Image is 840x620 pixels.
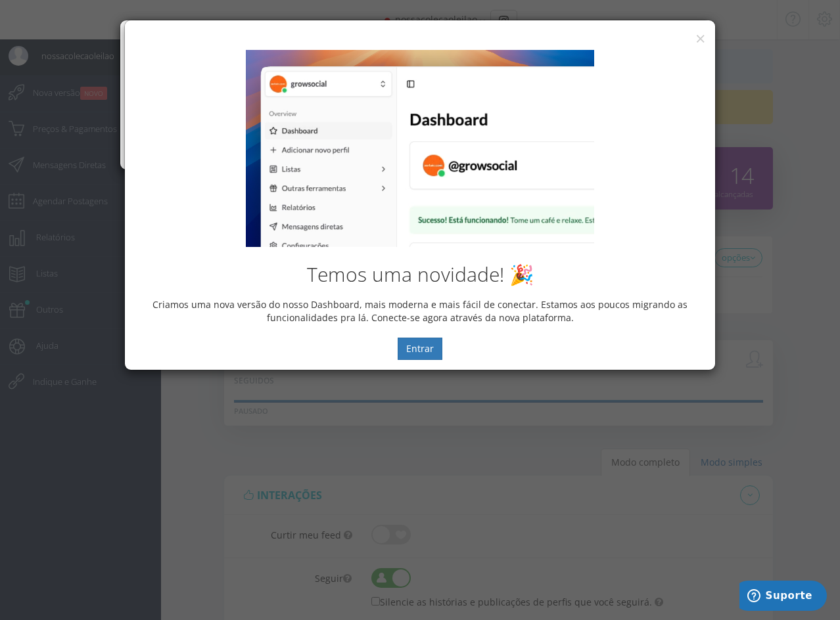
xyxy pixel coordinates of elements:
button: × [695,30,705,47]
img: New Dashboard [246,50,594,247]
iframe: Abre um widget para que você possa encontrar mais informações [739,581,827,613]
p: Criamos uma nova versão do nosso Dashboard, mais moderna e mais fácil de conectar. Estamos aos po... [135,298,705,324]
h2: Temos uma novidade! 🎉 [135,263,705,285]
button: Entrar [398,338,442,360]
